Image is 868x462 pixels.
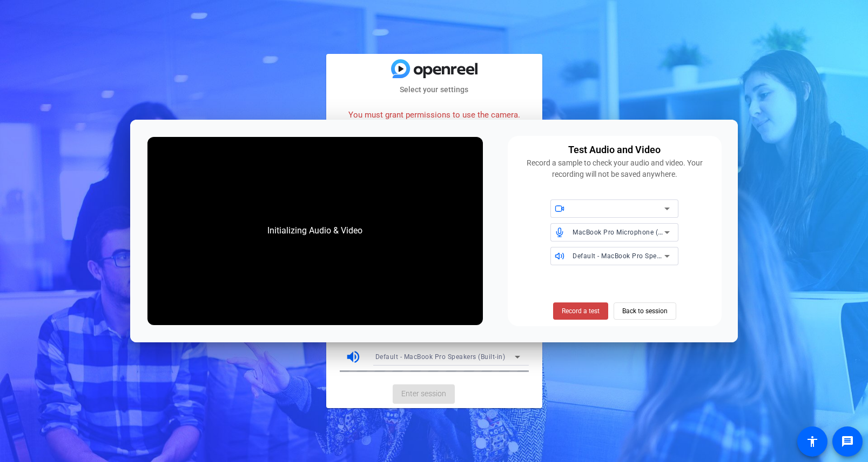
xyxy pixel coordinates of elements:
[257,213,373,248] div: Initializing Audio & Video
[568,142,661,157] div: Test Audio and Video
[340,104,529,127] div: You must grant permissions to use the camera.
[806,435,819,448] mat-icon: accessibility
[573,251,703,260] span: Default - MacBook Pro Speakers (Built-in)
[391,59,477,78] img: blue-gradient.svg
[622,301,668,321] span: Back to session
[326,84,542,95] mat-card-subtitle: Select your settings
[514,157,715,180] div: Record a sample to check your audio and video. Your recording will not be saved anywhere.
[614,302,676,320] button: Back to session
[553,302,608,320] button: Record a test
[841,435,854,448] mat-icon: message
[573,227,683,236] span: MacBook Pro Microphone (Built-in)
[562,306,600,316] span: Record a test
[345,349,361,365] mat-icon: volume_up
[375,353,506,361] span: Default - MacBook Pro Speakers (Built-in)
